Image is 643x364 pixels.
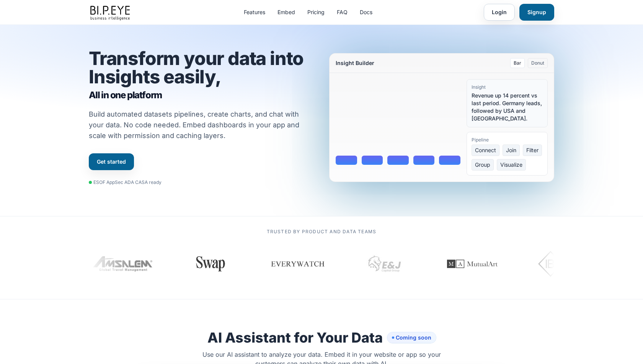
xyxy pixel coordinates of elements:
h1: Transform your data into Insights easily, [89,49,314,101]
img: bipeye-logo [89,4,132,21]
button: Donut [528,58,548,68]
span: Connect [472,145,499,156]
img: MutualArt [437,245,506,283]
span: All in one platform [89,89,314,101]
img: IBI [538,249,581,279]
div: Insight [472,84,543,90]
h2: AI Assistant for Your Data [207,330,436,345]
img: Swap [193,256,228,271]
span: Coming soon [387,332,436,343]
p: Trusted by product and data teams [89,229,554,235]
img: Amsalem [93,256,153,271]
a: FAQ [337,8,348,16]
div: ESOF AppSec ADA CASA ready [89,179,162,185]
a: Embed [277,8,295,16]
a: Login [484,4,515,21]
a: Features [244,8,265,16]
button: Bar [510,58,525,68]
a: Docs [360,8,372,16]
img: Everywatch [270,252,325,275]
a: Pricing [307,8,325,16]
img: EJ Capital [366,245,404,283]
div: Bar chart [336,79,460,165]
span: Filter [523,145,542,156]
a: Get started [89,153,134,170]
span: Visualize [497,159,526,171]
div: Pipeline [472,137,543,143]
a: Signup [519,4,554,21]
span: Group [472,159,494,171]
span: Join [503,145,520,156]
p: Build automated datasets pipelines, create charts, and chat with your data. No code needed. Embed... [89,109,309,141]
div: Revenue up 14 percent vs last period. Germany leads, followed by USA and [GEOGRAPHIC_DATA]. [472,92,543,122]
div: Insight Builder [336,59,374,67]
